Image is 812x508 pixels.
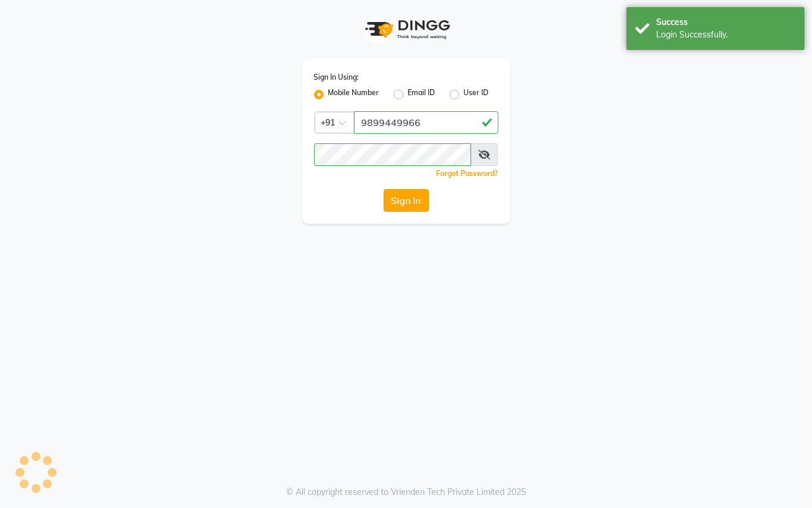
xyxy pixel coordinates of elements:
input: Username [354,111,499,134]
label: Email ID [408,87,435,102]
button: Sign In [384,189,429,212]
label: Sign In Using: [314,72,359,83]
label: User ID [464,87,489,102]
img: logo1.svg [359,12,454,47]
label: Mobile Number [328,87,380,102]
div: Success [656,16,796,29]
a: Forgot Password? [437,169,499,178]
input: Username [314,143,471,166]
div: Login Successfully. [656,29,796,41]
